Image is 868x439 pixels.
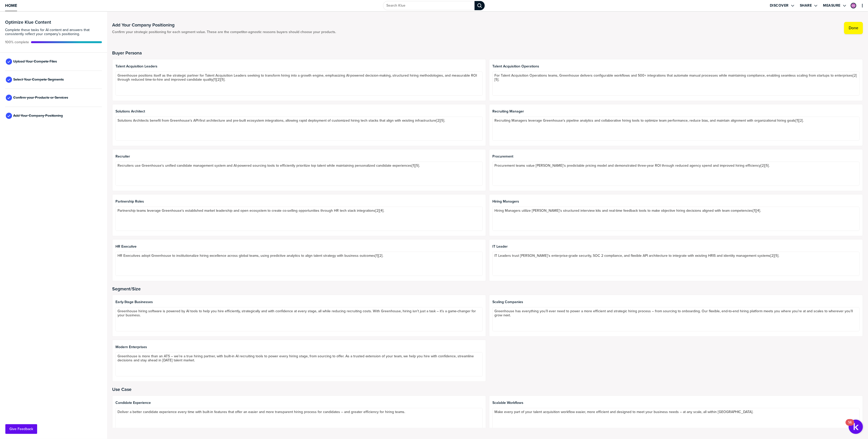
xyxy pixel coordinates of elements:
input: Search Klue [383,1,475,10]
label: Done [849,25,858,31]
h2: Segment/Size [112,286,863,291]
textarea: For Talent Acquisition Operations teams, Greenhouse delivers configurable workflows and 500+ inte... [492,72,860,96]
span: Candidate Experience [115,401,483,405]
button: Open Resource Center, 14 new notifications [849,420,863,434]
span: Confirm your Products or Services [13,96,68,100]
div: Mara Konrad [851,3,856,8]
div: Search Klue [475,1,485,10]
textarea: Partnership teams leverage Greenhouse's established market leadership and open ecosystem to creat... [115,207,483,231]
span: Partnership Roles [115,200,483,204]
textarea: Solutions Architects benefit from Greenhouse's API-first architecture and pre-built ecosystem int... [115,117,483,141]
textarea: Make every part of your talent acquisition workflow easier, more efficient and designed to meet y... [492,408,860,432]
span: Modern Enterprises [115,345,483,349]
span: Upload Your Compete Files [13,60,57,64]
span: Confirm your strategic positioning for each segment value. These are the competitor-agnostic reas... [112,30,336,34]
textarea: Greenhouse hiring software is powered by AI tools to help you hire efficiently, strategically and... [115,307,483,331]
h2: Use Case [112,387,863,392]
span: Early-stage Businesses [115,300,483,304]
h1: Add Your Company Positioning [112,22,336,28]
button: Give Feedback [5,424,37,434]
label: Discover [770,3,789,8]
span: Procurement [492,154,860,159]
textarea: Deliver a better candidate experience every time with built-in features that offer an easier and ... [115,408,483,432]
span: Recruiter [115,154,483,159]
textarea: Recruiters use Greenhouse's unified candidate management system and AI-powered sourcing tools to ... [115,162,483,186]
span: Recruiting Manager [492,109,860,114]
textarea: IT Leaders trust [PERSON_NAME]'s enterprise-grade security, SOC 2 compliance, and flexible API ar... [492,252,860,276]
label: Share [800,3,812,8]
span: HR Executive [115,245,483,249]
textarea: HR Executives adopt Greenhouse to institutionalize hiring excellence across global teams, using p... [115,252,483,276]
span: Active [5,40,29,44]
a: Edit Profile [850,2,857,9]
span: Talent Acquisition Operations [492,64,860,68]
span: Add Your Company Positioning [13,114,63,118]
span: Select Your Compete Segments [13,78,64,82]
span: Talent Acquisition Leaders [115,64,483,68]
span: Home [5,3,17,8]
h3: Optimize Klue Content [5,20,102,24]
div: 14 [848,422,852,429]
span: Complete these tasks for AI content and answers that consistently reflect your company’s position... [5,28,102,36]
textarea: Recruiting Managers leverage Greenhouse's pipeline analytics and collaborative hiring tools to op... [492,117,860,141]
textarea: Greenhouse is more than an ATS – we’re a true hiring partner, with built-in AI recruiting tools t... [115,352,483,376]
span: Hiring Managers [492,200,860,204]
textarea: Greenhouse positions itself as the strategic partner for Talent Acquisition Leaders seeking to tr... [115,72,483,96]
img: 5c14db3c9ac0968b067014dfa164288c-sml.png [851,3,856,8]
span: Scaling Companies [492,300,860,304]
h2: Buyer Persona [112,50,863,55]
span: Solutions Architect [115,109,483,114]
textarea: Hiring Managers utilize [PERSON_NAME]'s structured interview kits and real-time feedback tools to... [492,207,860,231]
span: IT Leader [492,245,860,249]
span: Scalable Workflows [492,401,860,405]
textarea: Greenhouse has everything you’ll ever need to power a more efficient and strategic hiring process... [492,307,860,331]
textarea: Procurement teams value [PERSON_NAME]'s predictable pricing model and demonstrated three-year ROI... [492,162,860,186]
label: Measure [823,3,841,8]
